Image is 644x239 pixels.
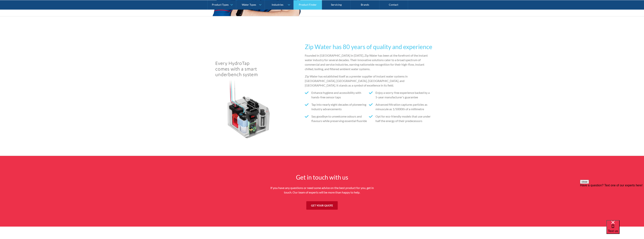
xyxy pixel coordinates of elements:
li: Tap into nearly eight decades of pioneering industry advancements [305,102,369,111]
img: plumbers [211,58,286,139]
a: Get your quote [306,201,338,210]
h2: Get in touch with us [268,173,377,182]
iframe: podium webchat widget prompt [580,180,644,225]
iframe: podium webchat widget bubble [606,220,644,239]
p: Founded in [GEOGRAPHIC_DATA] in [DATE], Zip Water has been at the forefront of the instant water ... [305,53,433,71]
li: Enjoy a worry-free experience backed by a 5-year manufacturer's guarantee [369,90,433,99]
p: Zip Water has established itself as a premier supplier of instant water systems in [GEOGRAPHIC_DA... [305,74,433,88]
li: Say goodbye to unwelcome odours and flavours while preserving essential fluoride [305,114,369,123]
li: Advanced filtration captures particles as minuscule as 1/5000th of a millimetre [369,102,433,111]
div: Water Types [242,3,256,6]
div: Industries [272,3,283,6]
li: Opt for eco-friendly models that use under half the energy of their predecessors [369,114,433,123]
h2: Zip Water has 80 years of quality and experience [305,42,433,51]
p: If you have any questions or need some advice on the best product for you, get in touch. Our team... [268,186,377,195]
div: Product Types [212,3,229,6]
li: Enhance hygiene and accessibility with hands-free sensor taps [305,90,369,99]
